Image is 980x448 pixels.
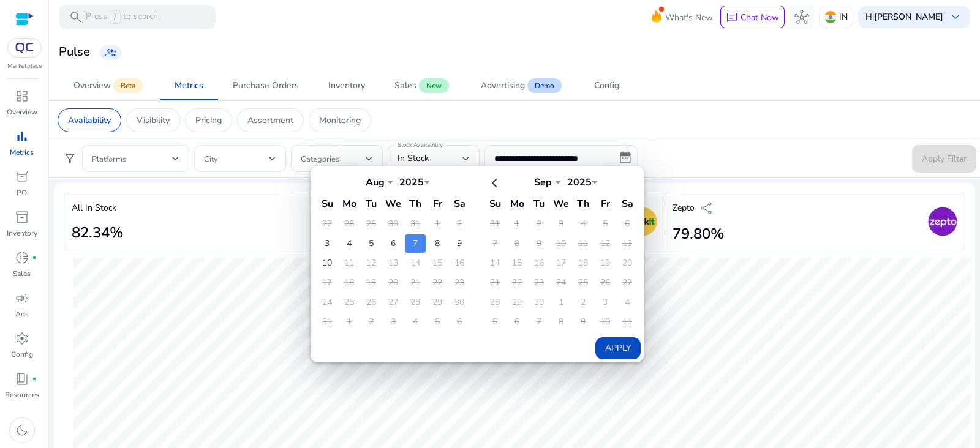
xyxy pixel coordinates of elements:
span: inventory_2 [15,210,29,225]
span: fiber_manual_record [32,255,37,260]
img: in.svg [824,11,837,23]
span: What's New [665,7,713,28]
a: group_add [100,45,122,60]
span: Demo [527,78,562,93]
div: Config [594,81,619,90]
p: Visibility [137,114,170,127]
p: Resources [5,389,39,400]
p: Chat Now [741,12,779,23]
b: [PERSON_NAME] [874,11,943,23]
span: New [419,78,449,93]
p: Sales [13,268,31,279]
mat-label: Stock Availability [398,141,443,149]
p: Hi [865,13,943,21]
p: Assortment [247,114,293,127]
span: share [699,201,714,215]
span: search [69,10,83,24]
span: orders [15,170,29,184]
div: 2025 [393,176,430,189]
h2: 82.34% [72,224,123,242]
div: Inventory [328,81,365,90]
div: Purchase Orders [233,81,299,90]
div: 2025 [561,176,598,189]
div: Metrics [175,81,203,90]
h3: Pulse [59,45,90,59]
span: donut_small [15,250,29,265]
p: Press to search [86,10,158,24]
p: Overview [7,106,37,118]
div: Overview [73,81,111,90]
span: bar_chart [15,129,29,144]
p: Monitoring [319,114,361,127]
div: Sep [524,176,561,189]
span: / [110,10,121,24]
span: chat [726,12,738,24]
img: QC-logo.svg [13,43,36,53]
button: Apply [595,337,641,359]
button: chatChat Now [720,6,785,29]
span: In Stock [398,152,429,164]
span: campaign [15,291,29,305]
span: book_4 [15,371,29,386]
div: Aug [356,176,393,189]
p: PO [17,187,27,198]
span: settings [15,331,29,346]
p: Zepto [673,201,695,214]
p: Pricing [195,114,222,127]
span: Beta [113,78,143,93]
div: Advertising [481,81,525,90]
p: Inventory [7,228,37,239]
p: All In Stock [72,201,116,214]
p: Availability [68,114,111,127]
button: hub [790,5,814,29]
p: Ads [15,308,29,319]
span: filter_alt [62,151,77,166]
span: dark_mode [15,423,29,438]
p: IN [839,6,848,28]
p: Config [11,349,33,360]
span: hub [794,10,809,24]
span: fiber_manual_record [32,376,37,381]
span: dashboard [15,89,29,103]
span: group_add [105,47,117,59]
h2: 79.80% [673,225,724,243]
div: Sales [394,81,417,90]
p: Marketplace [7,62,42,71]
span: keyboard_arrow_down [948,10,963,24]
p: Metrics [10,147,34,158]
